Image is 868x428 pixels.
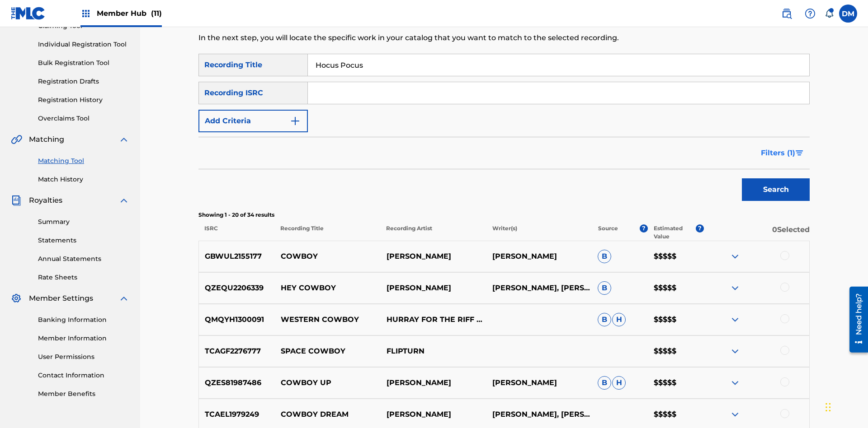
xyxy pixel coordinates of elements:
[38,77,129,86] a: Registration Drafts
[11,7,46,20] img: MLC Logo
[380,409,486,420] p: [PERSON_NAME]
[198,110,308,132] button: Add Criteria
[199,314,275,325] p: QMQYH1300091
[805,8,816,19] img: help
[38,95,129,105] a: Registration History
[80,8,91,19] img: Top Rightsholders
[38,175,129,184] a: Match History
[38,389,129,399] a: Member Benefits
[696,224,704,233] span: ?
[198,33,669,43] p: In the next step, you will locate the specific work in your catalog that you want to match to the...
[38,236,129,245] a: Statements
[486,283,592,293] p: [PERSON_NAME], [PERSON_NAME]
[612,313,626,326] span: H
[118,293,129,304] img: expand
[730,251,741,262] img: expand
[640,224,648,233] span: ?
[274,224,380,241] p: Recording Title
[38,352,129,362] a: User Permissions
[648,377,704,388] p: $$$$$
[199,251,275,262] p: GBWUL2155177
[151,9,162,18] span: (11)
[380,283,486,293] p: [PERSON_NAME]
[11,134,22,145] img: Matching
[275,251,381,262] p: COWBOY
[275,409,381,420] p: COWBOY DREAM
[742,178,810,201] button: Search
[730,377,741,388] img: expand
[380,314,486,325] p: HURRAY FOR THE RIFF RAFF
[823,385,868,428] iframe: Chat Widget
[38,371,129,380] a: Contact Information
[843,283,868,357] iframe: Resource Center
[275,377,381,388] p: COWBOY UP
[38,273,129,282] a: Rate Sheets
[730,409,741,420] img: expand
[198,224,274,241] p: ISRC
[11,195,22,206] img: Royalties
[199,346,275,357] p: TCAGF2276777
[118,195,129,206] img: expand
[38,40,129,49] a: Individual Registration Tool
[486,251,592,262] p: [PERSON_NAME]
[648,346,704,357] p: $$$$$
[38,114,129,123] a: Overclaims Tool
[29,134,64,145] span: Matching
[598,313,611,326] span: B
[380,346,486,357] p: FLIPTURN
[730,314,741,325] img: expand
[654,224,695,241] p: Estimated Value
[801,5,819,23] div: Help
[275,283,381,293] p: HEY COWBOY
[825,9,834,18] div: Notifications
[38,217,129,227] a: Summary
[38,156,129,166] a: Matching Tool
[755,142,810,164] button: Filters (1)
[275,346,381,357] p: SPACE COWBOY
[761,148,795,158] span: Filters ( 1 )
[598,224,618,241] p: Source
[704,224,810,241] p: 0 Selected
[380,377,486,388] p: [PERSON_NAME]
[38,254,129,264] a: Annual Statements
[275,314,381,325] p: WESTERN COWBOY
[198,54,810,205] form: Search Form
[38,58,129,68] a: Bulk Registration Tool
[97,8,162,19] span: Member Hub
[38,315,129,325] a: Banking Information
[486,224,592,241] p: Writer(s)
[826,394,831,421] div: Drag
[612,376,626,390] span: H
[648,314,704,325] p: $$$$$
[118,134,129,145] img: expand
[730,346,741,357] img: expand
[38,334,129,343] a: Member Information
[648,283,704,293] p: $$$$$
[199,409,275,420] p: TCAEL1979249
[11,293,22,304] img: Member Settings
[486,377,592,388] p: [PERSON_NAME]
[730,283,741,293] img: expand
[29,293,93,304] span: Member Settings
[778,5,796,23] a: Public Search
[781,8,792,19] img: search
[486,409,592,420] p: [PERSON_NAME], [PERSON_NAME], [PERSON_NAME]
[839,5,857,23] div: User Menu
[380,224,486,241] p: Recording Artist
[796,150,803,156] img: filter
[380,251,486,262] p: [PERSON_NAME]
[598,281,611,295] span: B
[598,376,611,390] span: B
[199,377,275,388] p: QZES81987486
[648,251,704,262] p: $$$$$
[29,195,62,206] span: Royalties
[290,116,301,126] img: 9d2ae6d4665cec9f34b9.svg
[199,283,275,293] p: QZEQU2206339
[198,211,810,219] p: Showing 1 - 20 of 34 results
[648,409,704,420] p: $$$$$
[598,250,611,263] span: B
